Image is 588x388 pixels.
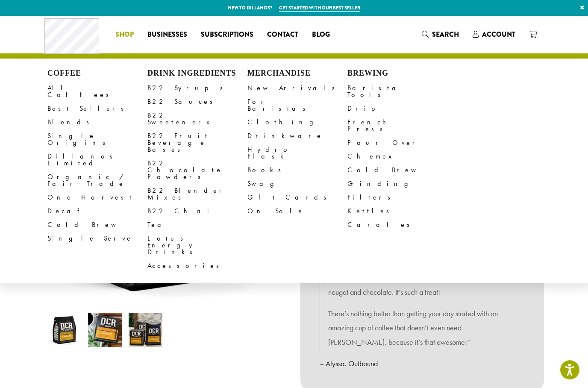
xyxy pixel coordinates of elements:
a: Chemex [347,150,447,163]
a: Organic / Fair Trade [47,170,147,191]
h4: Coffee [47,69,147,78]
a: Accessories [147,259,247,273]
span: Search [432,29,459,39]
p: There’s nothing better than getting your day started with an amazing cup of coffee that doesn’t e... [328,306,516,350]
a: All Coffees [47,81,147,102]
a: B22 Chocolate Powders [147,156,247,184]
img: Hannah's - Image 3 [129,313,162,347]
a: B22 Fruit Beverage Bases [147,129,247,156]
a: Barista Tools [347,81,447,102]
a: Carafes [347,218,447,232]
a: Decaf [47,204,147,218]
span: Contact [267,29,298,40]
a: Hydro Flask [247,143,347,163]
span: Businesses [147,29,187,40]
a: Pour Over [347,136,447,150]
a: One Harvest [47,191,147,204]
h4: Brewing [347,69,447,78]
a: Kettles [347,204,447,218]
a: Lotus Energy Drinks [147,232,247,259]
h4: Merchandise [247,69,347,78]
a: New Arrivals [247,81,347,95]
a: Grinding [347,177,447,191]
a: B22 Chai [147,204,247,218]
a: B22 Blender Mixes [147,184,247,204]
a: Cold Brew [347,163,447,177]
a: On Sale [247,204,347,218]
span: Account [482,29,515,39]
p: – Alyssa, Outbound [320,356,525,371]
a: Shop [109,28,141,41]
a: Dillanos Limited [47,150,147,170]
a: Swag [247,177,347,191]
a: Drinkware [247,129,347,143]
a: Clothing [247,115,347,129]
a: Get started with our best seller [279,4,360,12]
span: Shop [115,29,134,40]
a: For Baristas [247,95,347,115]
a: B22 Sauces [147,95,247,109]
a: Single Serve [47,232,147,245]
a: Cold Brew [47,218,147,232]
a: Tea [147,218,247,232]
a: Books [247,163,347,177]
a: Blends [47,115,147,129]
a: Filters [347,191,447,204]
a: B22 Sweeteners [147,109,247,129]
a: Gift Cards [247,191,347,204]
h4: Drink Ingredients [147,69,247,78]
img: Hannah's - Image 2 [88,313,122,347]
span: Subscriptions [201,29,253,40]
a: Best Sellers [47,102,147,115]
a: Drip [347,102,447,115]
span: Blog [312,29,330,40]
a: Single Origins [47,129,147,150]
a: B22 Syrups [147,81,247,95]
a: Search [415,27,466,41]
img: Hannah's [47,313,81,347]
a: French Press [347,115,447,136]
